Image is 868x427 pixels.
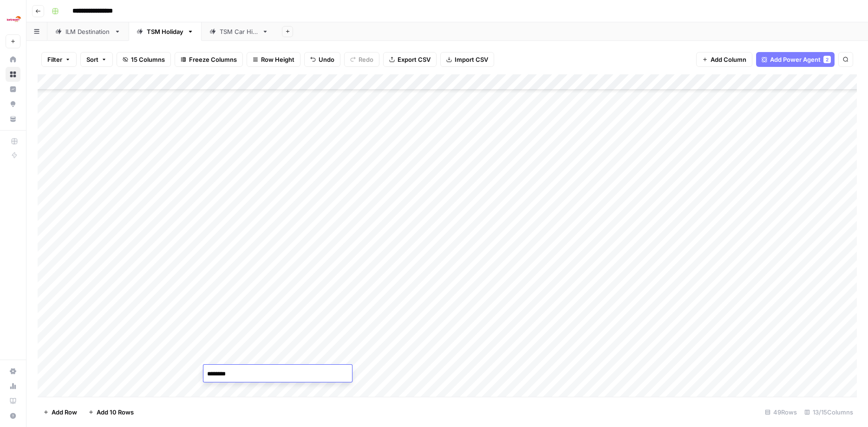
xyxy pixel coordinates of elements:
div: ILM Destination [65,27,111,36]
span: Redo [359,55,373,64]
a: Settings [6,364,20,379]
button: Undo [304,52,340,67]
button: Export CSV [383,52,437,67]
button: Sort [80,52,113,67]
span: Sort [86,55,98,64]
div: 13/15 Columns [801,405,857,420]
a: Insights [6,82,20,97]
span: 15 Columns [131,55,165,64]
span: Add 10 Rows [97,407,134,417]
a: Browse [6,67,20,82]
a: Learning Hub [6,394,20,408]
div: 49 Rows [761,405,801,420]
button: Add 10 Rows [83,405,139,420]
div: TSM Holiday [147,27,183,36]
button: Add Column [696,52,752,67]
a: Usage [6,379,20,394]
a: Your Data [6,112,20,126]
button: Filter [41,52,77,67]
a: ILM Destination [47,22,129,41]
a: TSM Car Hire [202,22,276,41]
button: Row Height [247,52,300,67]
span: Row Height [261,55,294,64]
button: Redo [344,52,379,67]
div: 2 [823,56,831,63]
a: Opportunities [6,97,20,112]
span: Add Power Agent [770,55,821,64]
button: Help + Support [6,408,20,423]
span: Import CSV [455,55,488,64]
div: TSM Car Hire [220,27,258,36]
button: Add Power Agent2 [756,52,835,67]
button: 15 Columns [117,52,171,67]
span: Add Row [52,407,77,417]
button: Freeze Columns [175,52,243,67]
span: Freeze Columns [189,55,237,64]
a: TSM Holiday [129,22,202,41]
button: Workspace: Ice Travel Group [6,7,20,31]
span: Add Column [711,55,746,64]
span: Filter [47,55,62,64]
button: Import CSV [440,52,494,67]
button: Add Row [38,405,83,420]
span: Undo [319,55,334,64]
span: Export CSV [398,55,431,64]
img: Ice Travel Group Logo [6,11,22,27]
a: Home [6,52,20,67]
span: 2 [826,56,829,63]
